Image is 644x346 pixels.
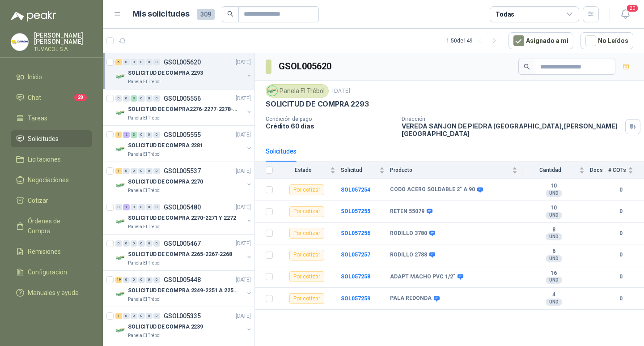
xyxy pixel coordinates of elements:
[115,129,253,158] a: 1 2 3 0 0 0 GSOL005555[DATE] Company LogoSOLICITUD DE COMPRA 2281Panela El Trébol
[608,295,633,303] b: 0
[146,59,153,65] div: 0
[341,273,370,280] a: SOL057258
[146,132,153,138] div: 0
[341,162,390,179] th: Solicitud
[278,167,328,173] span: Estado
[608,186,633,194] b: 0
[115,277,122,283] div: 19
[131,277,137,283] div: 0
[266,146,297,156] div: Solicitudes
[626,4,639,13] span: 20
[236,239,251,248] p: [DATE]
[390,167,510,173] span: Producto
[138,168,145,174] div: 0
[128,323,203,331] p: SOLICITUD DE COMPRA 2239
[608,207,633,216] b: 0
[341,252,370,258] a: SOL057257
[132,8,190,21] h1: Mis solicitudes
[153,59,160,65] div: 0
[608,167,626,173] span: # COTs
[236,276,251,284] p: [DATE]
[146,168,153,174] div: 0
[115,252,126,263] img: Company Logo
[164,95,201,102] p: GSOL005556
[341,187,370,193] a: SOL057254
[523,205,585,212] b: 10
[341,167,377,173] span: Solicitud
[546,299,562,306] div: UND
[115,71,126,82] img: Company Logo
[266,116,394,122] p: Condición de pago
[34,47,92,52] p: TUVACOL S.A.
[236,203,251,212] p: [DATE]
[236,58,251,67] p: [DATE]
[115,311,253,339] a: 1 0 0 0 0 0 GSOL005335[DATE] Company LogoSOLICITUD DE COMPRA 2239Panela El Trébol
[128,69,203,77] p: SOLICITUD DE COMPRA 2293
[197,9,215,20] span: 309
[590,162,608,179] th: Docs
[164,132,201,138] p: GSOL005555
[138,240,145,247] div: 0
[131,59,137,65] div: 0
[523,162,590,179] th: Cantidad
[123,204,130,210] div: 1
[115,144,126,154] img: Company Logo
[115,289,126,299] img: Company Logo
[28,196,48,205] span: Cotizar
[28,216,84,236] span: Órdenes de Compra
[115,216,126,227] img: Company Logo
[11,89,92,106] a: Chat20
[153,277,160,283] div: 0
[608,162,644,179] th: # COTs
[115,132,122,138] div: 1
[146,240,153,247] div: 0
[28,267,67,277] span: Configuración
[236,131,251,139] p: [DATE]
[28,288,79,298] span: Manuales y ayuda
[523,248,585,255] b: 6
[341,230,370,236] a: SOL057256
[138,132,145,138] div: 0
[164,59,201,65] p: GSOL005620
[390,252,427,259] b: RODILLO 2788
[11,192,92,209] a: Cotizar
[123,132,130,138] div: 2
[289,184,324,195] div: Por cotizar
[289,206,324,217] div: Por cotizar
[236,167,251,175] p: [DATE]
[131,95,137,102] div: 3
[153,168,160,174] div: 0
[332,87,350,95] p: [DATE]
[523,183,585,190] b: 10
[138,95,145,102] div: 0
[153,204,160,210] div: 0
[279,60,333,73] h3: GSOL005620
[131,168,137,174] div: 0
[227,11,233,17] span: search
[128,250,232,259] p: SOLICITUD DE COMPRA 2265-2267-2268
[390,230,427,237] b: RODILLO 3780
[28,247,61,256] span: Remisiones
[11,34,28,51] img: Company Logo
[74,94,87,101] span: 20
[11,130,92,147] a: Solicitudes
[11,171,92,188] a: Negociaciones
[524,64,530,70] span: search
[115,59,122,65] div: 6
[289,228,324,239] div: Por cotizar
[546,255,562,262] div: UND
[617,6,633,22] button: 20
[523,226,585,234] b: 8
[115,202,253,231] a: 0 1 0 0 0 0 GSOL005480[DATE] Company LogoSOLICITUD DE COMPRA 2270-2271 Y 2272Panela El Trébol
[28,154,61,164] span: Licitaciones
[402,122,622,137] p: VEREDA SANJON DE PIEDRA [GEOGRAPHIC_DATA] , [PERSON_NAME][GEOGRAPHIC_DATA]
[153,132,160,138] div: 0
[496,9,514,19] div: Todas
[115,95,122,102] div: 0
[523,270,585,277] b: 16
[123,95,130,102] div: 0
[390,208,424,215] b: RETEN 55079
[115,238,253,267] a: 0 0 0 0 0 0 GSOL005467[DATE] Company LogoSOLICITUD DE COMPRA 2265-2267-2268Panela El Trébol
[128,296,161,303] p: Panela El Trébol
